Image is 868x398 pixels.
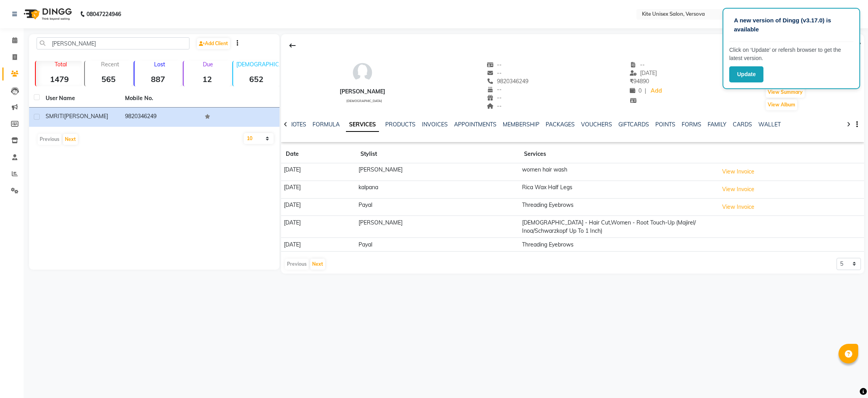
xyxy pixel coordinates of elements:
img: logo [20,3,74,25]
button: View Summary [766,87,805,98]
td: [DATE] [281,198,356,216]
button: View Invoice [719,183,758,195]
td: kalpana [356,181,519,198]
th: User Name [41,89,120,108]
a: NOTES [289,121,306,128]
span: SMRITI [46,113,64,120]
span: [DEMOGRAPHIC_DATA] [346,99,382,103]
span: -- [487,94,502,101]
strong: 887 [134,74,181,84]
a: MEMBERSHIP [503,121,539,128]
td: 9820346249 [120,108,200,127]
a: SERVICES [346,118,379,132]
b: 08047224946 [86,3,121,25]
span: -- [487,69,502,77]
span: -- [487,61,502,68]
a: PRODUCTS [385,121,416,128]
div: Back to Client [284,38,301,53]
a: FORMS [682,121,701,128]
strong: 652 [233,74,280,84]
th: Stylist [356,145,519,163]
span: [PERSON_NAME] [64,113,108,120]
span: -- [630,61,645,68]
th: Services [519,145,716,163]
button: View Album [766,99,797,110]
img: avatar [351,61,374,84]
p: Due [185,61,230,68]
button: View Invoice [719,201,758,213]
span: -- [487,102,502,110]
a: GIFTCARDS [618,121,649,128]
td: women hair wash [519,163,716,181]
td: [DATE] [281,181,356,198]
p: Total [39,61,83,68]
td: [DATE] [281,216,356,238]
span: 94890 [630,78,649,85]
span: -- [487,86,502,93]
strong: 565 [85,74,132,84]
td: [DATE] [281,238,356,252]
a: FORMULA [313,121,340,128]
th: Date [281,145,356,163]
iframe: chat widget [835,367,860,390]
strong: 1479 [36,74,83,84]
a: Add Client [197,38,230,49]
a: APPOINTMENTS [454,121,497,128]
a: WALLET [758,121,781,128]
td: [DEMOGRAPHIC_DATA] - Hair Cut,Women - Root Touch-Up (Majirel/ Inoa/Schwarzkopf Up To 1 Inch) [519,216,716,238]
button: Next [310,259,325,270]
strong: 12 [184,74,230,84]
td: Payal [356,238,519,252]
p: Click on ‘Update’ or refersh browser to get the latest version. [729,46,853,62]
p: Recent [88,61,132,68]
th: Mobile No. [120,89,200,108]
td: Rica Wax Half Legs [519,181,716,198]
span: 9820346249 [487,78,529,85]
td: Payal [356,198,519,216]
button: Next [63,134,78,145]
td: [PERSON_NAME] [356,163,519,181]
a: Add [649,86,663,97]
a: VOUCHERS [581,121,612,128]
td: [DATE] [281,163,356,181]
a: POINTS [655,121,675,128]
span: [DATE] [630,69,657,77]
p: A new version of Dingg (v3.17.0) is available [734,16,849,34]
td: Threading Eyebrows [519,198,716,216]
input: Search by Name/Mobile/Email/Code [37,37,189,49]
p: Lost [138,61,181,68]
span: ₹ [630,78,633,85]
span: 0 [630,87,642,94]
td: [PERSON_NAME] [356,216,519,238]
p: [DEMOGRAPHIC_DATA] [236,61,280,68]
td: Threading Eyebrows [519,238,716,252]
a: FAMILY [708,121,726,128]
button: View Invoice [719,166,758,178]
span: | [645,87,646,95]
div: [PERSON_NAME] [340,88,385,96]
a: PACKAGES [546,121,575,128]
button: Update [729,66,763,82]
a: INVOICES [422,121,448,128]
a: CARDS [733,121,752,128]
